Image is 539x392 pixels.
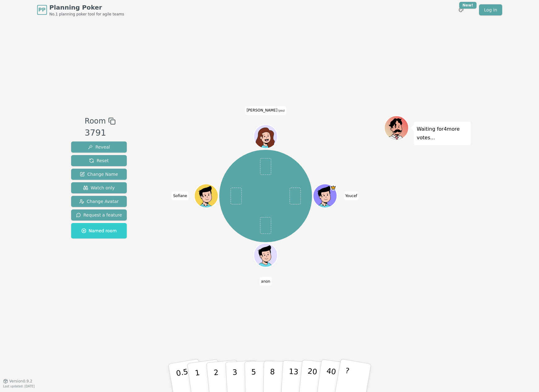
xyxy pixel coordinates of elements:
[80,171,118,177] span: Change Name
[172,192,189,200] span: Click to change your name
[88,144,110,150] span: Reveal
[71,141,127,153] button: Reveal
[71,169,127,180] button: Change Name
[71,209,127,221] button: Request a feature
[83,185,115,191] span: Watch only
[49,3,124,12] span: Planning Poker
[344,192,359,200] span: Click to change your name
[255,125,277,148] button: Click to change your avatar
[259,277,272,286] span: Click to change your name
[71,223,127,238] button: Named room
[71,196,127,207] button: Change Avatar
[245,106,286,115] span: Click to change your name
[3,379,32,384] button: Version0.9.2
[76,212,122,218] span: Request a feature
[37,3,124,17] a: PPPlanning PokerNo.1 planning poker tool for agile teams
[71,182,127,193] button: Watch only
[330,185,336,191] span: Youcef is the host
[456,4,467,15] button: New!
[79,198,119,204] span: Change Avatar
[89,158,109,164] span: Reset
[417,125,468,142] p: Waiting for 4 more votes...
[3,385,35,388] span: Last updated: [DATE]
[9,379,32,384] span: Version 0.9.2
[459,2,477,9] div: New!
[71,155,127,166] button: Reset
[38,6,45,14] span: PP
[81,228,117,234] span: Named room
[85,116,106,127] span: Room
[479,4,502,15] a: Log in
[277,110,285,112] span: (you)
[49,12,124,17] span: No.1 planning poker tool for agile teams
[85,127,116,139] div: 3791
